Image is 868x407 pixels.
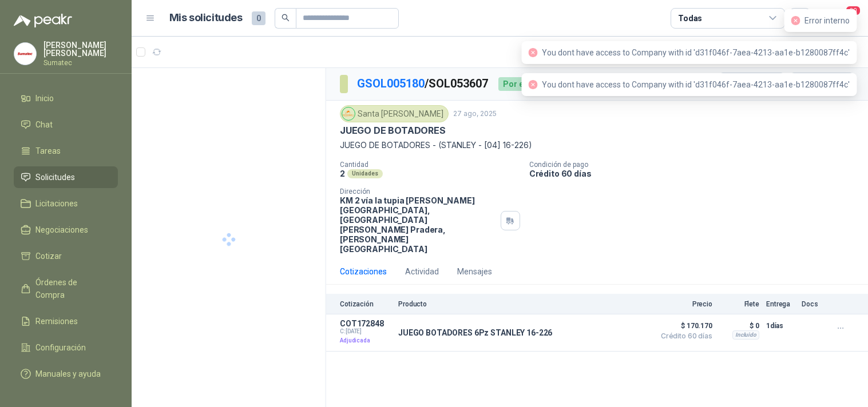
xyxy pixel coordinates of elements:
[340,265,387,278] div: Cotizaciones
[14,114,118,135] a: Chat
[398,328,552,337] p: JUEGO BOTADORES 6Pz STANLEY 16-226
[766,300,795,308] p: Entrega
[35,118,53,131] span: Chat
[169,10,243,26] h1: Mis solicitudes
[804,16,850,25] span: Error interno
[405,265,439,278] div: Actividad
[43,59,118,66] p: Sumatec
[453,109,497,119] p: 27 ago, 2025
[655,300,712,308] p: Precio
[35,92,54,105] span: Inicio
[791,16,800,25] span: close-circle
[342,107,355,120] img: Company Logo
[14,245,118,267] a: Cotizar
[43,41,118,57] p: [PERSON_NAME] [PERSON_NAME]
[35,224,88,236] span: Negociaciones
[357,75,489,93] p: / SOL053607
[719,319,759,333] p: $ 0
[14,87,118,109] a: Inicio
[845,5,861,16] span: 20
[834,8,854,29] button: 20
[14,43,36,65] img: Company Logo
[14,14,72,27] img: Logo peakr
[14,193,118,214] a: Licitaciones
[655,333,712,340] span: Crédito 60 días
[542,80,850,89] span: You dont have access to Company with id 'd31f046f-7aea-4213-aa1e-b1280087ff4c'
[528,80,537,89] span: close-circle
[340,105,449,122] div: Santa [PERSON_NAME]
[719,300,759,308] p: Flete
[14,166,118,188] a: Solicitudes
[340,139,854,151] p: JUEGO DE BOTADORES - (STANLEY - [04] 16-226)
[35,197,78,210] span: Licitaciones
[35,341,86,354] span: Configuración
[655,319,712,333] span: $ 170.170
[14,363,118,385] a: Manuales y ayuda
[340,195,496,254] p: KM 2 vía la tupia [PERSON_NAME][GEOGRAPHIC_DATA], [GEOGRAPHIC_DATA][PERSON_NAME] Pradera , [PERSO...
[35,250,62,262] span: Cotizar
[340,328,391,335] span: C: [DATE]
[457,265,492,278] div: Mensajes
[802,300,825,308] p: Docs
[732,330,759,340] div: Incluido
[14,337,118,358] a: Configuración
[542,48,850,57] span: You dont have access to Company with id 'd31f046f-7aea-4213-aa1e-b1280087ff4c'
[340,169,345,178] p: 2
[35,315,78,328] span: Remisiones
[528,48,537,57] span: close-circle
[35,368,101,380] span: Manuales y ayuda
[14,310,118,332] a: Remisiones
[35,171,75,183] span: Solicitudes
[357,77,425,90] a: GSOL005180
[14,219,118,241] a: Negociaciones
[35,145,61,157] span: Tareas
[340,335,391,346] p: Adjudicada
[340,161,520,169] p: Cantidad
[340,187,496,195] p: Dirección
[678,12,702,25] div: Todas
[14,272,118,306] a: Órdenes de Compra
[498,77,547,91] div: Por enviar
[35,276,107,301] span: Órdenes de Compra
[282,14,290,22] span: search
[529,169,863,178] p: Crédito 60 días
[398,300,648,308] p: Producto
[340,319,391,328] p: COT172848
[340,125,446,137] p: JUEGO DE BOTADORES
[252,11,265,25] span: 0
[14,140,118,162] a: Tareas
[766,319,795,333] p: 1 días
[340,300,391,308] p: Cotización
[529,161,863,169] p: Condición de pago
[347,169,383,178] div: Unidades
